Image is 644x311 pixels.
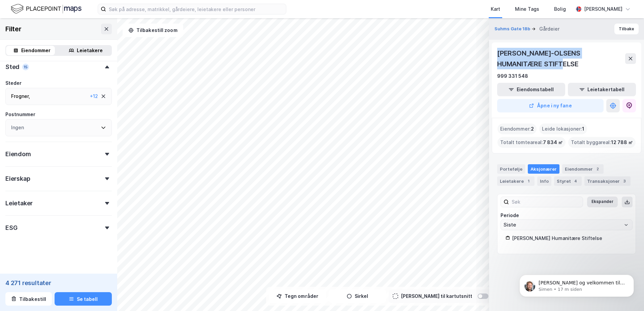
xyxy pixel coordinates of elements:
div: Eiendommer [562,164,604,174]
button: Sirkel [329,289,386,303]
span: 7 834 ㎡ [543,138,563,146]
button: Tegn områder [269,289,326,303]
div: Info [537,176,551,186]
div: Leietaker [5,199,33,207]
button: Leietakertabell [568,83,636,96]
div: [PERSON_NAME]-OLSENS HUMANITÆRE STIFTELSE [497,48,625,69]
div: + 12 [90,92,98,100]
div: Totalt tomteareal : [497,137,566,148]
div: Frogner , [11,92,30,100]
div: Transaksjoner [584,176,631,186]
span: 12 788 ㎡ [611,138,633,146]
input: ClearOpen [501,220,632,230]
div: Leide lokasjoner : [539,124,587,134]
div: [PERSON_NAME] [584,5,622,13]
div: 4 [572,178,579,184]
div: Ingen [11,124,24,132]
div: Eiendommer [21,46,51,55]
div: [PERSON_NAME] Humanitære Stiftelse [512,234,627,242]
div: Eiendommer : [497,124,537,134]
iframe: Intercom notifications melding [509,261,644,308]
div: Eierskap [5,175,30,183]
div: Leietakere [497,176,535,186]
div: Filter [5,24,22,34]
div: Periode [501,211,633,219]
input: Søk [509,197,583,207]
div: 2 [594,166,601,172]
div: ESG [5,224,17,232]
input: Søk på adresse, matrikkel, gårdeiere, leietakere eller personer [106,4,286,14]
button: Se tabell [55,292,112,306]
div: Steder [5,79,22,87]
span: 1 [582,125,584,133]
button: Suhms Gate 18b [494,26,532,32]
div: Sted [5,63,20,71]
button: Åpne i ny fane [497,99,604,112]
div: 4 271 resultater [5,279,112,287]
button: Ekspander [587,197,618,207]
button: Tilbakestill zoom [123,24,183,37]
div: Bolig [554,5,566,13]
button: Tilbakestill [5,292,52,306]
div: Styret [554,176,582,186]
button: Tilbake [614,24,639,34]
div: 999 331 548 [497,72,528,80]
div: Totalt byggareal : [568,137,636,148]
div: 1 [525,178,532,184]
div: Eiendom [5,150,31,158]
div: Aksjonærer [528,164,559,174]
div: [PERSON_NAME] til kartutsnitt [401,292,472,300]
div: Gårdeier [539,25,559,33]
button: Open [623,222,629,228]
div: Kart [491,5,500,13]
img: logo.f888ab2527a4732fd821a326f86c7f29.svg [11,3,82,15]
button: Eiendomstabell [497,83,565,96]
div: Portefølje [497,164,525,174]
span: 2 [531,125,534,133]
div: Leietakere [77,46,103,55]
div: 15 [22,64,29,70]
div: Postnummer [5,110,35,118]
div: Mine Tags [515,5,539,13]
div: 3 [621,178,628,184]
